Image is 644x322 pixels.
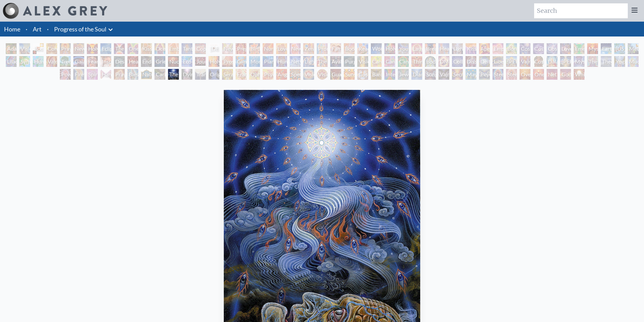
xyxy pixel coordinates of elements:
div: Praying [60,43,71,54]
div: Earth Energies [601,43,612,54]
div: One [533,69,544,80]
div: White Light [574,69,585,80]
div: Power to the Peaceful [60,69,71,80]
div: Mudra [628,56,639,67]
li: · [44,22,51,36]
div: Collective Vision [452,56,463,67]
div: One Taste [127,43,138,54]
div: Godself [560,69,571,80]
div: Pregnancy [236,43,246,54]
a: Progress of the Soul [54,24,106,34]
div: Journey of the Wounded Healer [195,56,206,67]
div: Hands that See [100,69,111,80]
div: Steeplehead 1 [493,69,503,80]
li: · [23,22,30,36]
div: Yogi & the Möbius Sphere [614,56,625,67]
div: Cannabacchus [398,56,409,67]
div: Newborn [222,43,233,54]
div: Praying Hands [114,69,125,80]
div: Breathing [425,43,436,54]
div: Family [330,43,341,54]
div: Body, Mind, Spirit [33,43,44,54]
div: Dying [182,69,192,80]
div: Laughing Man [411,43,422,54]
div: Embracing [168,43,179,54]
div: Caring [154,69,165,80]
div: Blessing Hand [127,69,138,80]
div: Seraphic Transport Docking on the Third Eye [222,69,233,80]
div: Cosmic Elf [357,69,368,80]
div: Transfiguration [195,69,206,80]
div: Insomnia [100,56,111,67]
div: Nursing [263,43,273,54]
div: Despair [114,56,125,67]
div: Empowerment [493,43,503,54]
div: Angel Skin [276,69,287,80]
div: Cannabis Sutra [384,56,395,67]
div: Vision [PERSON_NAME] [317,69,328,80]
a: Home [4,25,20,33]
div: Zena Lotus [303,43,314,54]
div: Wonder [371,43,382,54]
div: Metamorphosis [628,43,639,54]
div: Kissing [141,43,152,54]
div: Cannabis Mudra [371,56,382,67]
div: Theologue [601,56,612,67]
div: Healing [438,43,449,54]
div: Aperture [479,43,490,54]
div: Human Geometry [276,56,287,67]
div: Monochord [249,56,260,67]
div: Secret Writing Being [452,69,463,80]
div: Holy Grail [87,43,98,54]
div: Vajra Horse [46,56,57,67]
div: Spectral Lotus [290,69,301,80]
div: Prostration [222,56,233,67]
div: Eco-Atlas [182,56,192,67]
div: Emerald Grail [574,43,585,54]
div: Psychomicrograph of a Fractal Paisley Cherub Feather Tip [263,69,273,80]
div: Ophanic Eyelash [249,69,260,80]
div: Vajra Being [438,69,449,80]
div: Promise [317,43,328,54]
div: Tantra [182,43,192,54]
div: Mayan Being [466,69,476,80]
div: Guardian of Infinite Vision [330,69,341,80]
div: Peyote Being [479,69,490,80]
div: Spirit Animates the Flesh [87,69,98,80]
div: Tree & Person [60,56,71,67]
div: Holy Fire [209,56,219,67]
div: New Family [290,43,301,54]
input: Search [534,3,628,18]
div: Ayahuasca Visitation [330,56,341,67]
div: Reading [357,43,368,54]
div: Love Circuit [276,43,287,54]
div: Humming Bird [33,56,44,67]
div: Birth [249,43,260,54]
div: Dalai Lama [547,56,557,67]
div: Steeplehead 2 [506,69,517,80]
div: The Soul Finds It's Way [168,69,179,80]
div: Lilacs [6,56,17,67]
div: Fear [87,56,98,67]
div: [DEMOGRAPHIC_DATA] Embryo [209,43,219,54]
div: Eclipse [100,43,111,54]
div: Oversoul [520,69,530,80]
div: Vision Tree [357,56,368,67]
div: Vision Crystal [303,69,314,80]
div: Lightweaver [452,43,463,54]
div: Vajra Guru [520,56,530,67]
div: Bond [506,43,517,54]
div: Purging [344,56,355,67]
div: Headache [127,56,138,67]
div: Visionary Origin of Language [19,43,30,54]
div: Cosmic Lovers [547,43,557,54]
div: [PERSON_NAME] [506,56,517,67]
div: Dissectional Art for Tool's Lateralus CD [466,56,476,67]
div: Liberation Through Seeing [493,56,503,67]
div: Body/Mind as a Vibratory Field of Energy [425,56,436,67]
div: The Seer [587,56,598,67]
div: DMT - The Spirit Molecule [438,56,449,67]
div: Sunyata [344,69,355,80]
div: Lightworker [303,56,314,67]
div: Boo-boo [344,43,355,54]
